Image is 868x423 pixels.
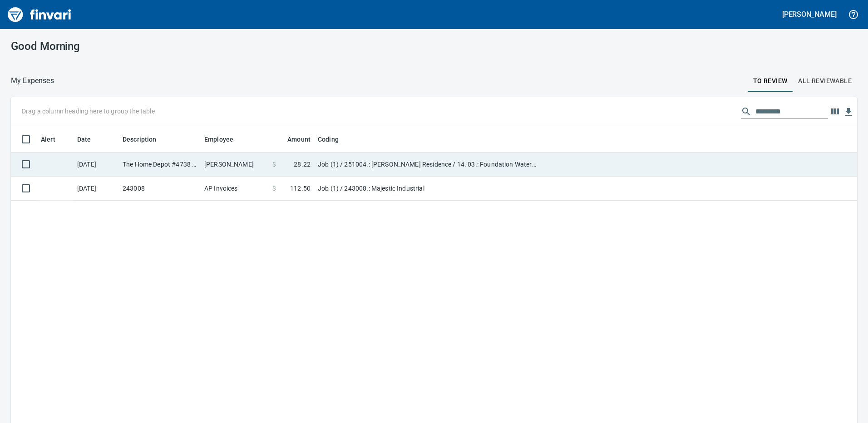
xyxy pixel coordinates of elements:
[204,134,245,145] span: Employee
[294,160,311,169] span: 28.22
[290,184,311,193] span: 112.50
[11,75,54,86] p: My Expenses
[77,134,103,145] span: Date
[272,184,276,193] span: $
[74,177,119,201] td: [DATE]
[201,177,269,201] td: AP Invoices
[314,177,541,201] td: Job (1) / 243008.: Majestic Industrial
[22,107,155,116] p: Drag a column heading here to group the table
[74,152,119,177] td: [DATE]
[318,134,339,145] span: Coding
[828,105,842,118] button: Choose columns to display
[123,134,168,145] span: Description
[276,134,311,145] span: Amount
[272,160,276,169] span: $
[782,10,837,19] h5: [PERSON_NAME]
[287,134,311,145] span: Amount
[119,177,201,201] td: 243008
[41,134,55,145] span: Alert
[119,152,201,177] td: The Home Depot #4738 [GEOGRAPHIC_DATA] [GEOGRAPHIC_DATA]
[780,7,839,21] button: [PERSON_NAME]
[314,152,541,177] td: Job (1) / 251004.: [PERSON_NAME] Residence / 14. 03.: Foundation Waterproofing / 5: Other
[204,134,233,145] span: Employee
[77,134,91,145] span: Date
[201,152,269,177] td: [PERSON_NAME]
[11,40,278,53] h3: Good Morning
[798,75,852,87] span: All Reviewable
[5,4,74,25] img: Finvari
[318,134,350,145] span: Coding
[41,134,67,145] span: Alert
[11,75,54,86] nav: breadcrumb
[123,134,157,145] span: Description
[842,105,855,119] button: Download table
[753,75,788,87] span: To Review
